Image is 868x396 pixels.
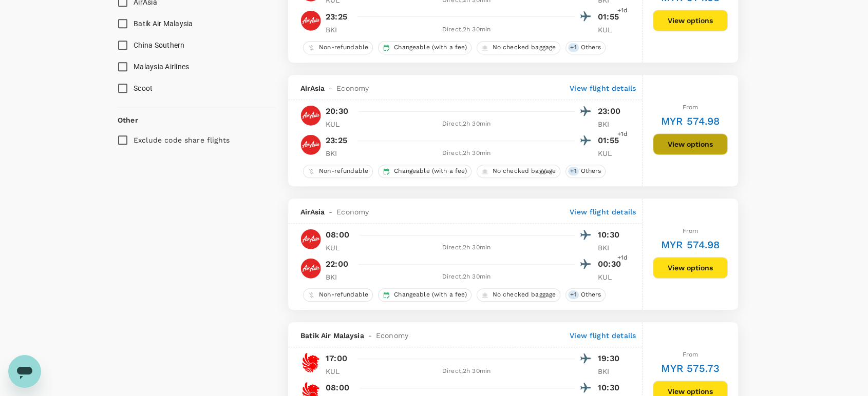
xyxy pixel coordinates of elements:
[617,253,628,263] span: +1d
[364,330,376,341] span: -
[617,129,628,140] span: +1d
[300,83,325,93] span: AirAsia
[390,290,470,299] span: Changeable (with a fee)
[565,41,606,54] div: +1Others
[565,288,606,302] div: +1Others
[683,104,699,111] span: From
[577,290,606,299] span: Others
[303,41,373,54] div: Non-refundable
[326,25,351,35] p: BKI
[378,288,471,302] div: Changeable (with a fee)
[598,258,624,270] p: 00:30
[390,167,470,175] span: Changeable (with a fee)
[326,119,351,129] p: KUL
[134,41,185,49] span: China Southern
[336,207,369,217] span: Economy
[661,360,720,377] h6: MYR 575.73
[326,258,348,270] p: 22:00
[570,207,636,217] p: View flight details
[303,288,373,302] div: Non-refundable
[378,165,471,178] div: Changeable (with a fee)
[326,11,347,23] p: 23:25
[325,83,336,93] span: -
[570,330,636,341] p: View flight details
[134,135,230,145] p: Exclude code share flights
[357,119,575,129] div: Direct , 2h 30min
[653,10,728,31] button: View options
[488,43,560,52] span: No checked baggage
[598,119,624,129] p: BKI
[577,167,606,175] span: Others
[326,366,351,377] p: KUL
[653,133,728,155] button: View options
[8,355,41,388] iframe: Button to launch messaging window
[661,236,720,253] h6: MYR 574.98
[617,6,628,16] span: +1d
[134,63,189,71] span: Malaysia Airlines
[134,84,153,92] span: Scoot
[326,134,347,147] p: 23:25
[357,148,575,159] div: Direct , 2h 30min
[378,41,471,54] div: Changeable (with a fee)
[477,165,561,178] div: No checked baggage
[683,227,699,234] span: From
[300,352,321,373] img: OD
[303,165,373,178] div: Non-refundable
[661,113,720,129] h6: MYR 574.98
[325,207,336,217] span: -
[570,83,636,93] p: View flight details
[300,207,325,217] span: AirAsia
[300,105,321,126] img: AK
[315,290,372,299] span: Non-refundable
[653,257,728,279] button: View options
[598,105,624,117] p: 23:00
[477,41,561,54] div: No checked baggage
[326,105,348,117] p: 20:30
[598,11,624,23] p: 01:55
[326,243,351,253] p: KUL
[568,167,578,175] span: + 1
[300,330,364,341] span: Batik Air Malaysia
[357,272,575,282] div: Direct , 2h 30min
[315,43,372,52] span: Non-refundable
[300,10,321,31] img: AK
[598,148,624,159] p: KUL
[134,19,193,28] span: Batik Air Malaysia
[300,258,321,279] img: AK
[300,229,321,249] img: AK
[357,243,575,253] div: Direct , 2h 30min
[598,25,624,35] p: KUL
[477,288,561,302] div: No checked baggage
[598,134,624,147] p: 01:55
[118,115,138,125] p: Other
[598,352,624,365] p: 19:30
[577,43,606,52] span: Others
[565,165,606,178] div: +1Others
[326,272,351,282] p: BKI
[326,382,349,394] p: 08:00
[488,290,560,299] span: No checked baggage
[326,229,349,241] p: 08:00
[336,83,369,93] span: Economy
[598,272,624,282] p: KUL
[598,243,624,253] p: BKI
[390,43,470,52] span: Changeable (with a fee)
[568,290,578,299] span: + 1
[598,366,624,377] p: BKI
[683,351,699,358] span: From
[568,43,578,52] span: + 1
[326,352,347,365] p: 17:00
[300,134,321,155] img: AK
[326,148,351,159] p: BKI
[376,330,408,341] span: Economy
[598,229,624,241] p: 10:30
[357,25,575,35] div: Direct , 2h 30min
[357,366,575,377] div: Direct , 2h 30min
[598,382,624,394] p: 10:30
[488,167,560,175] span: No checked baggage
[315,167,372,175] span: Non-refundable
